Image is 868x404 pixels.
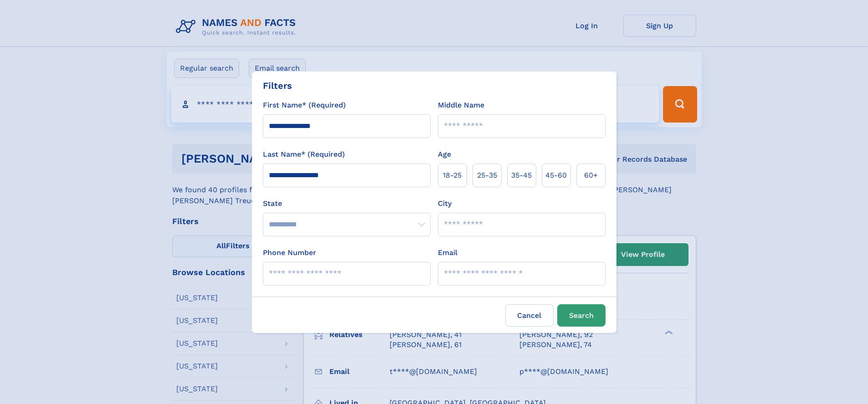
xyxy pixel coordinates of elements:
[263,79,292,92] div: Filters
[443,170,462,181] span: 18‑25
[438,198,452,209] label: City
[477,170,497,181] span: 25‑35
[545,170,567,181] span: 45‑60
[511,170,532,181] span: 35‑45
[263,100,346,111] label: First Name* (Required)
[584,170,598,181] span: 60+
[438,100,484,111] label: Middle Name
[438,247,457,258] label: Email
[263,198,431,209] label: State
[263,149,345,160] label: Last Name* (Required)
[263,247,316,258] label: Phone Number
[505,304,554,327] label: Cancel
[557,304,606,327] button: Search
[438,149,451,160] label: Age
